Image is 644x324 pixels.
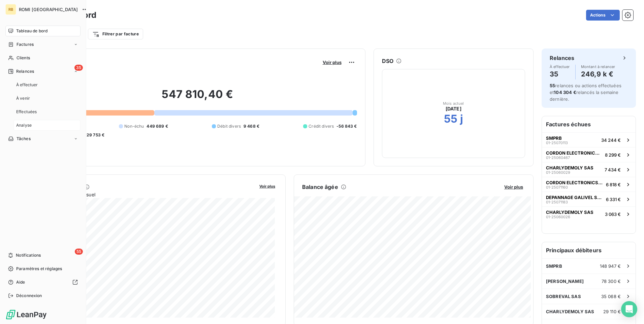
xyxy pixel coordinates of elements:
[16,68,34,74] span: Relances
[124,123,144,129] span: Non-échu
[550,54,574,62] h6: Relances
[16,28,47,34] span: Tableau de bord
[502,184,525,190] button: Voir plus
[5,277,80,288] a: Aide
[550,65,570,69] span: À effectuer
[321,59,344,65] button: Voir plus
[542,147,636,162] button: CORDON ELECTRONICS SAS01-250604678 299 €
[606,182,621,187] span: 6 818 €
[546,263,562,269] span: SMPRB
[88,29,143,39] button: Filtrer par facture
[550,69,570,79] h4: 35
[16,122,32,128] span: Analyse
[546,195,603,200] span: DEPANNAGE GALIVEL SARL
[601,294,621,299] span: 35 068 €
[19,7,78,12] span: ROMI [GEOGRAPHIC_DATA]
[546,309,594,314] span: CHARLYDEMOLY SAS
[542,162,636,177] button: CHARLYDEMOLY SAS01-250600297 434 €
[38,191,255,198] span: Chiffre d'affaires mensuel
[581,69,615,79] h4: 246,9 k €
[5,309,47,320] img: Logo LeanPay
[546,150,602,156] span: CORDON ELECTRONICS SAS
[336,123,357,129] span: -56 843 €
[546,294,581,299] span: SOBREVAL SAS
[74,65,83,71] span: 35
[17,136,31,142] span: Tâches
[16,293,42,299] span: Déconnexion
[443,101,464,105] span: Mois actuel
[546,156,570,160] span: 01-25060467
[217,123,241,129] span: Débit divers
[600,263,621,269] span: 148 947 €
[17,41,34,47] span: Factures
[75,249,83,255] span: 55
[542,132,636,147] button: SMPRB01-2507011334 244 €
[546,141,568,145] span: 01-25070113
[546,200,568,204] span: 01-25071183
[621,301,637,317] div: Open Intercom Messenger
[546,170,570,174] span: 01-25060029
[16,266,62,272] span: Paramètres et réglages
[606,197,621,202] span: 6 331 €
[38,88,357,108] h2: 547 810,40 €
[16,279,25,285] span: Aide
[444,112,457,126] h2: 55
[550,83,555,88] span: 55
[602,279,621,284] span: 78 300 €
[546,180,603,185] span: CORDON ELECTRONICS SAS
[446,105,461,112] span: [DATE]
[546,135,562,141] span: SMPRB
[244,123,259,129] span: 9 468 €
[302,183,338,191] h6: Balance âgée
[16,109,37,115] span: Effectuées
[546,279,584,284] span: [PERSON_NAME]
[460,112,463,126] h2: j
[603,309,621,314] span: 29 110 €
[382,57,393,65] h6: DSO
[554,90,576,95] span: 104 304 €
[546,165,593,170] span: CHARLYDEMOLY SAS
[605,212,621,217] span: 3 063 €
[17,55,30,61] span: Clients
[581,65,615,69] span: Montant à relancer
[546,185,568,189] span: 01-25071160
[605,152,621,158] span: 8 299 €
[257,183,277,189] button: Voir plus
[542,206,636,221] button: CHARLYDEMOLY SAS01-250600263 063 €
[259,184,275,189] span: Voir plus
[586,10,620,21] button: Actions
[546,215,570,219] span: 01-25060026
[16,95,30,101] span: À venir
[546,209,593,215] span: CHARLYDEMOLY SAS
[605,167,621,172] span: 7 434 €
[16,82,38,88] span: À effectuer
[147,123,168,129] span: 449 689 €
[542,177,636,192] button: CORDON ELECTRONICS SAS01-250711606 818 €
[550,83,621,102] span: relances ou actions effectuées et relancés la semaine dernière.
[323,60,342,65] span: Voir plus
[504,184,523,190] span: Voir plus
[601,137,621,143] span: 34 244 €
[309,123,334,129] span: Crédit divers
[542,242,636,258] h6: Principaux débiteurs
[5,4,16,15] div: RB
[16,252,41,258] span: Notifications
[542,192,636,206] button: DEPANNAGE GALIVEL SARL01-250711836 331 €
[85,132,104,138] span: -29 753 €
[542,116,636,132] h6: Factures échues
